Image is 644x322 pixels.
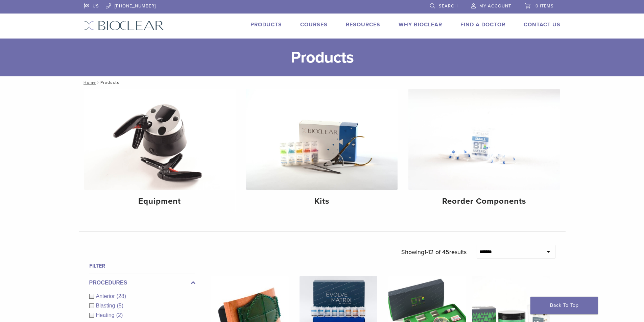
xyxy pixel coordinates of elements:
[408,89,560,212] a: Reorder Components
[530,297,598,314] a: Back To Top
[479,3,511,9] span: My Account
[408,89,560,190] img: Reorder Components
[399,21,442,28] a: Why Bioclear
[96,293,117,299] span: Anterior
[89,262,195,270] h4: Filter
[96,312,116,318] span: Heating
[251,21,282,28] a: Products
[84,21,164,30] img: Bioclear
[346,21,380,28] a: Resources
[96,303,117,308] span: Blasting
[252,195,392,207] h4: Kits
[246,89,398,212] a: Kits
[116,312,123,318] span: (2)
[460,21,505,28] a: Find A Doctor
[117,303,123,308] span: (5)
[524,21,560,28] a: Contact Us
[300,21,328,28] a: Courses
[84,89,236,212] a: Equipment
[79,76,566,89] nav: Products
[414,195,554,207] h4: Reorder Components
[89,279,195,287] label: Procedures
[96,81,100,84] span: /
[90,195,230,207] h4: Equipment
[81,80,96,85] a: Home
[535,3,554,9] span: 0 items
[84,89,236,190] img: Equipment
[401,245,467,259] p: Showing results
[439,3,458,9] span: Search
[117,293,126,299] span: (28)
[246,89,398,190] img: Kits
[424,248,449,256] span: 1-12 of 45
